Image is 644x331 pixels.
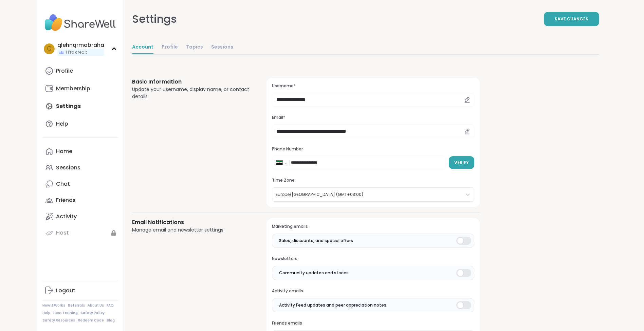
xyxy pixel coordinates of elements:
div: qlehnqrmabraha [57,41,104,49]
a: Help [42,311,51,315]
a: About Us [88,303,104,308]
a: Chat [42,176,118,192]
a: Profile [162,41,178,54]
a: Sessions [42,160,118,176]
span: Save Changes [555,16,588,22]
img: ShareWell Nav Logo [42,11,118,35]
div: Home [56,148,72,155]
h3: Basic Information [132,78,251,86]
button: Save Changes [544,12,599,26]
a: Sessions [211,41,233,54]
a: Host [42,225,118,241]
div: Help [56,120,68,128]
div: Manage email and newsletter settings [132,226,251,234]
h3: Activity emails [272,288,474,294]
h3: Email Notifications [132,218,251,226]
div: Activity [56,213,77,220]
span: q [47,44,52,53]
a: Membership [42,80,118,97]
div: Friends [56,197,76,204]
h3: Phone Number [272,146,474,152]
button: Verify [449,156,474,169]
span: Verify [454,160,469,166]
a: Blog [107,318,115,323]
h3: Username* [272,83,474,89]
h3: Marketing emails [272,224,474,229]
span: Activity Feed updates and peer appreciation notes [279,302,386,308]
h3: Friends emails [272,320,474,326]
a: Home [42,143,118,160]
a: Safety Resources [42,318,75,323]
a: Topics [186,41,203,54]
a: Profile [42,63,118,79]
div: Logout [56,287,75,294]
a: Help [42,116,118,132]
a: Referrals [68,303,85,308]
a: Safety Policy [80,311,105,315]
a: Redeem Code [78,318,104,323]
div: Profile [56,67,73,75]
span: Sales, discounts, and special offers [279,238,353,244]
h3: Time Zone [272,178,474,183]
h3: Newsletters [272,256,474,262]
a: Logout [42,282,118,299]
div: Chat [56,180,70,188]
span: 1 Pro credit [66,50,87,55]
a: How It Works [42,303,65,308]
div: Sessions [56,164,80,171]
div: Settings [132,11,177,27]
a: FAQ [107,303,114,308]
div: Host [56,229,69,237]
div: Update your username, display name, or contact details [132,86,251,100]
h3: Email* [272,115,474,121]
a: Host Training [53,311,78,315]
div: Membership [56,85,90,92]
a: Activity [42,208,118,225]
span: Community updates and stories [279,270,349,276]
a: Account [132,41,153,54]
a: Friends [42,192,118,208]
